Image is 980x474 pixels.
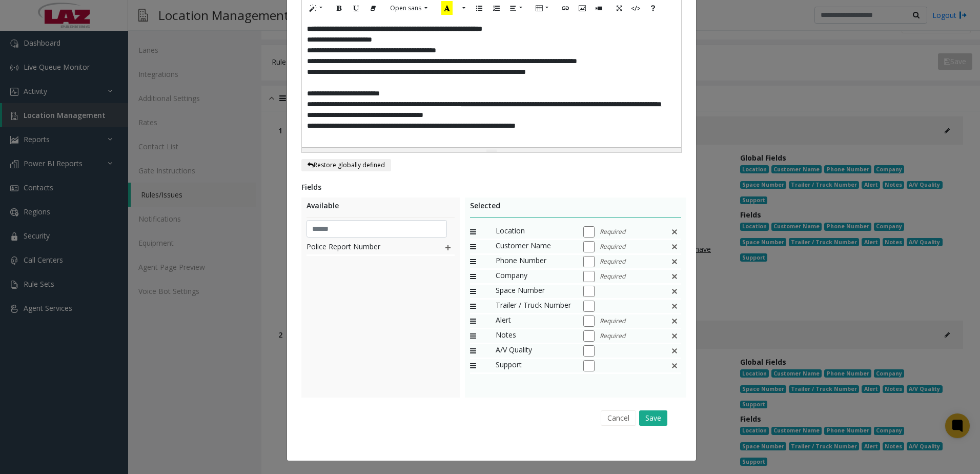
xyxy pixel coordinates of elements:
[496,270,573,283] span: Company
[670,300,679,313] img: false
[670,359,679,372] img: This is a default field and cannot be deleted.
[670,225,679,239] img: false
[639,410,667,426] button: Save
[670,255,679,268] img: false
[302,148,681,152] div: Resize
[496,255,573,268] span: Phone Number
[670,270,679,283] img: false
[600,257,625,266] span: Required
[670,285,679,298] img: false
[496,314,573,328] span: Alert
[470,200,682,218] div: Selected
[496,240,573,253] span: Customer Name
[670,314,679,328] img: This is a default field and cannot be deleted.
[496,300,573,313] span: Trailer / Truck Number
[600,331,625,341] span: Required
[496,285,573,298] span: Space Number
[301,182,682,192] div: Fields
[600,317,625,326] span: Required
[600,242,625,251] span: Required
[670,344,679,358] img: This is a default field and cannot be deleted.
[496,359,573,372] span: Support
[444,241,452,254] img: plusIcon.svg
[301,159,391,171] button: Restore globally defined
[307,200,455,218] div: Available
[496,344,573,358] span: A/V Quality
[601,410,636,426] button: Cancel
[670,240,679,253] img: false
[600,272,625,281] span: Required
[600,227,625,236] span: Required
[670,329,679,343] img: This is a default field and cannot be deleted.
[496,225,573,239] span: Location
[307,241,423,254] span: Police Report Number
[496,329,573,343] span: Notes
